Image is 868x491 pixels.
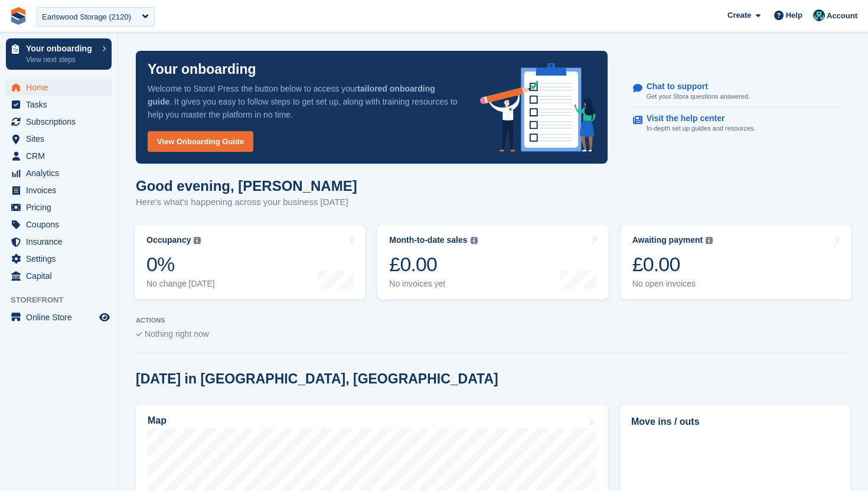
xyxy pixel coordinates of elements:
[813,9,825,21] img: Jennifer Ofodile
[6,182,112,199] a: menu
[148,63,256,76] p: Your onboarding
[647,113,746,123] p: Visit the help center
[136,371,498,387] h2: [DATE] in [GEOGRAPHIC_DATA], [GEOGRAPHIC_DATA]
[26,199,97,216] span: Pricing
[26,268,97,284] span: Capital
[42,11,131,23] div: Earlswood Storage (2120)
[632,235,703,245] div: Awaiting payment
[26,96,97,113] span: Tasks
[148,131,253,152] a: View Onboarding Guide
[26,165,97,181] span: Analytics
[389,279,477,289] div: No invoices yet
[6,216,112,233] a: menu
[136,196,357,209] p: Here's what's happening across your business [DATE]
[26,216,97,233] span: Coupons
[97,310,112,324] a: Preview store
[6,233,112,250] a: menu
[6,268,112,284] a: menu
[621,225,851,300] a: Awaiting payment £0.00 No open invoices
[136,332,142,337] img: blank_slate_check_icon-ba018cac091ee9be17c0a81a6c232d5eb81de652e7a59be601be346b1b6ddf79.svg
[706,237,713,244] img: icon-info-grey-7440780725fd019a000dd9b08b2336e03edf1995a4989e88bcd33f0948082b44.svg
[26,182,97,199] span: Invoices
[26,113,97,130] span: Subscriptions
[6,199,112,216] a: menu
[11,294,118,306] span: Storefront
[647,123,756,134] p: In-depth set up guides and resources.
[632,279,713,289] div: No open invoices
[146,279,215,289] div: No change [DATE]
[145,329,209,339] span: Nothing right now
[389,252,477,277] div: £0.00
[26,309,97,326] span: Online Store
[26,44,96,53] p: Your onboarding
[786,9,802,21] span: Help
[389,235,467,245] div: Month-to-date sales
[827,10,857,22] span: Account
[633,108,839,139] a: Visit the help center In-depth set up guides and resources.
[377,225,608,300] a: Month-to-date sales £0.00 No invoices yet
[6,131,112,147] a: menu
[135,225,366,300] a: Occupancy 0% No change [DATE]
[146,252,215,277] div: 0%
[26,233,97,250] span: Insurance
[631,415,839,429] h2: Move ins / outs
[647,92,750,102] p: Get your Stora questions answered.
[6,38,112,70] a: Your onboarding View next steps
[6,79,112,96] a: menu
[6,113,112,130] a: menu
[136,178,357,194] h1: Good evening, [PERSON_NAME]
[146,235,191,245] div: Occupancy
[633,76,839,108] a: Chat to support Get your Stora questions answered.
[727,9,751,21] span: Create
[9,7,27,25] img: stora-icon-8386f47178a22dfd0bd8f6a31ec36ba5ce8667c1dd55bd0f319d3a0aa187defe.svg
[148,82,461,121] p: Welcome to Stora! Press the button below to access your . It gives you easy to follow steps to ge...
[26,251,97,267] span: Settings
[6,148,112,164] a: menu
[480,63,596,152] img: onboarding-info-6c161a55d2c0e0a8cae90662b2fe09162a5109e8cc188191df67fb4f79e88e88.svg
[26,148,97,164] span: CRM
[6,309,112,326] a: menu
[6,251,112,267] a: menu
[632,252,713,277] div: £0.00
[136,317,850,324] p: ACTIONS
[26,79,97,96] span: Home
[26,54,96,65] p: View next steps
[471,237,478,244] img: icon-info-grey-7440780725fd019a000dd9b08b2336e03edf1995a4989e88bcd33f0948082b44.svg
[148,415,167,426] h2: Map
[26,131,97,147] span: Sites
[6,96,112,113] a: menu
[194,237,201,244] img: icon-info-grey-7440780725fd019a000dd9b08b2336e03edf1995a4989e88bcd33f0948082b44.svg
[6,165,112,181] a: menu
[647,82,740,92] p: Chat to support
